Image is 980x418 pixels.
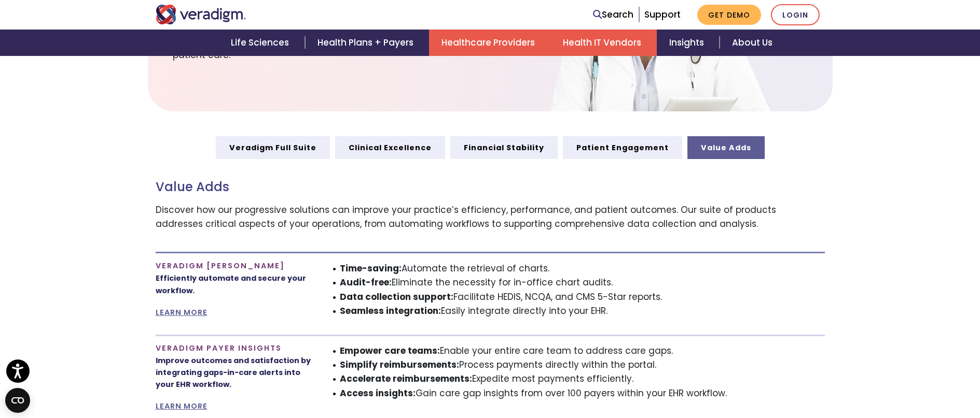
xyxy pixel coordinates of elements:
a: About Us [720,30,785,56]
strong: Data collection support: [340,291,453,303]
a: LEARN MORE [156,307,208,318]
strong: Access insights: [340,387,416,399]
a: Financial Stability [450,136,558,159]
p: Improve outcomes and satisfaction by integrating gaps-in-care alerts into your EHR workflow. [156,355,311,391]
a: Value Adds [687,136,765,159]
strong: Simplify reimbursements: [340,358,459,371]
strong: Audit-free: [340,276,392,289]
a: Login [771,4,820,25]
p: Discover how our progressive solutions can improve your practice’s efficiency, performance, and p... [156,203,825,231]
li: Easily integrate directly into your EHR. [340,304,825,318]
a: Clinical Excellence [335,136,445,159]
li: Expedite most payments efficiently. [340,372,825,386]
li: Gain care gap insights from over 100 payers within your EHR workflow. [340,386,825,400]
a: LEARN MORE [156,401,208,411]
h4: Veradigm Payer Insights [156,344,311,353]
button: Open CMP widget [5,388,30,413]
h4: Veradigm [PERSON_NAME] [156,262,311,270]
li: Eliminate the necessity for in-office chart audits. [340,276,825,290]
strong: Accelerate reimbursements: [340,372,472,385]
li: Process payments directly within the portal. [340,358,825,372]
a: Insights [657,30,720,56]
h3: Value Adds [156,180,825,195]
strong: Seamless integration: [340,305,441,317]
a: Support [644,8,681,21]
li: Automate the retrieval of charts. [340,262,825,276]
a: Healthcare Providers [429,30,550,56]
strong: Empower care teams: [340,344,440,357]
a: Life Sciences [218,30,305,56]
a: Health IT Vendors [550,30,657,56]
li: Enable your entire care team to address care gaps. [340,344,825,358]
iframe: Drift Chat Widget [781,343,968,406]
a: Search [593,8,633,22]
strong: Time-saving: [340,262,402,275]
a: Patient Engagement [563,136,682,159]
a: Get Demo [697,5,761,25]
img: Veradigm logo [156,5,246,24]
p: Efficiently automate and secure your workflow. [156,272,311,296]
a: Health Plans + Payers [305,30,429,56]
li: Facilitate HEDIS, NCQA, and CMS 5-Star reports. [340,290,825,304]
a: Veradigm Full Suite [216,136,330,159]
